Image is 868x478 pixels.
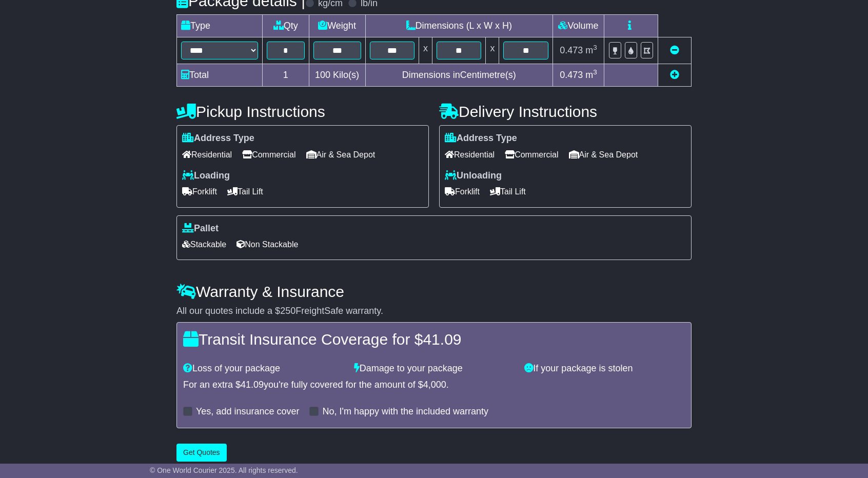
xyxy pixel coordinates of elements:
[241,380,264,390] span: 41.09
[365,64,553,87] td: Dimensions in Centimetre(s)
[227,184,263,200] span: Tail Lift
[306,147,376,163] span: Air & Sea Depot
[423,380,446,390] span: 4,000
[569,147,638,163] span: Air & Sea Depot
[365,15,553,37] td: Dimensions (L x W x H)
[309,64,365,87] td: Kilo(s)
[439,103,692,120] h4: Delivery Instructions
[182,147,232,163] span: Residential
[423,331,461,348] span: 41.09
[263,15,309,37] td: Qty
[182,236,226,252] span: Stackable
[445,147,495,163] span: Residential
[196,406,299,417] label: Yes, add insurance cover
[182,184,217,200] span: Forklift
[183,380,685,391] div: For an extra $ you're fully covered for the amount of $ .
[309,15,365,37] td: Weight
[490,184,526,200] span: Tail Lift
[553,15,604,37] td: Volume
[445,184,480,200] span: Forklift
[176,444,227,462] button: Get Quotes
[315,70,330,80] span: 100
[593,68,597,76] sup: 3
[585,45,597,55] span: m
[280,306,295,316] span: 250
[593,44,597,51] sup: 3
[176,306,692,317] div: All our quotes include a $ FreightSafe warranty.
[242,147,295,163] span: Commercial
[176,103,429,120] h4: Pickup Instructions
[182,133,254,144] label: Address Type
[505,147,558,163] span: Commercial
[236,236,298,252] span: Non Stackable
[182,223,219,234] label: Pallet
[486,37,499,64] td: x
[177,64,263,87] td: Total
[445,133,517,144] label: Address Type
[182,170,230,182] label: Loading
[183,331,685,348] h4: Transit Insurance Coverage for $
[150,466,298,474] span: © One World Courier 2025. All rights reserved.
[560,70,583,80] span: 0.473
[178,363,349,374] div: Loss of your package
[519,363,690,374] div: If your package is stolen
[177,15,263,37] td: Type
[263,64,309,87] td: 1
[445,170,502,182] label: Unloading
[349,363,520,374] div: Damage to your package
[176,283,692,300] h4: Warranty & Insurance
[419,37,432,64] td: x
[670,70,679,80] a: Add new item
[322,406,488,417] label: No, I'm happy with the included warranty
[560,45,583,55] span: 0.473
[585,70,597,80] span: m
[670,45,679,55] a: Remove this item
